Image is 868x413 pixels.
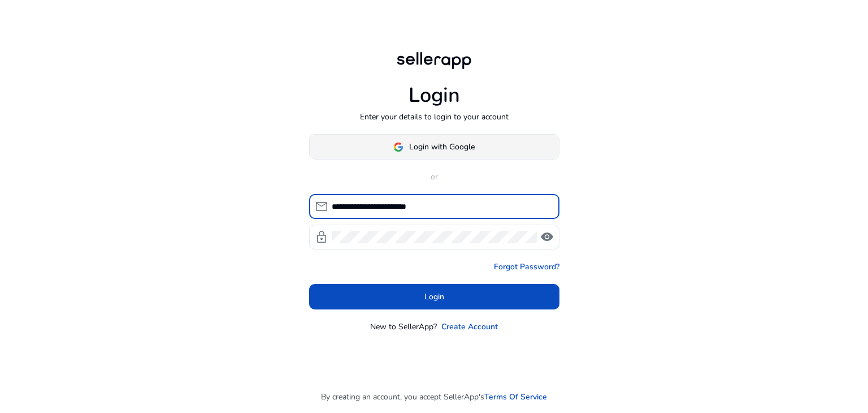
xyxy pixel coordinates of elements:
[409,141,475,153] span: Login with Google
[315,230,328,244] span: lock
[540,230,554,244] span: visibility
[315,200,328,213] span: mail
[309,171,559,183] p: or
[360,111,509,123] p: Enter your details to login to your account
[494,261,559,273] a: Forgot Password?
[370,321,437,333] p: New to SellerApp?
[309,134,559,160] button: Login with Google
[393,142,403,152] img: google-logo.svg
[309,284,559,309] button: Login
[409,83,460,107] h1: Login
[424,291,444,303] span: Login
[441,321,498,333] a: Create Account
[484,391,547,403] a: Terms Of Service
